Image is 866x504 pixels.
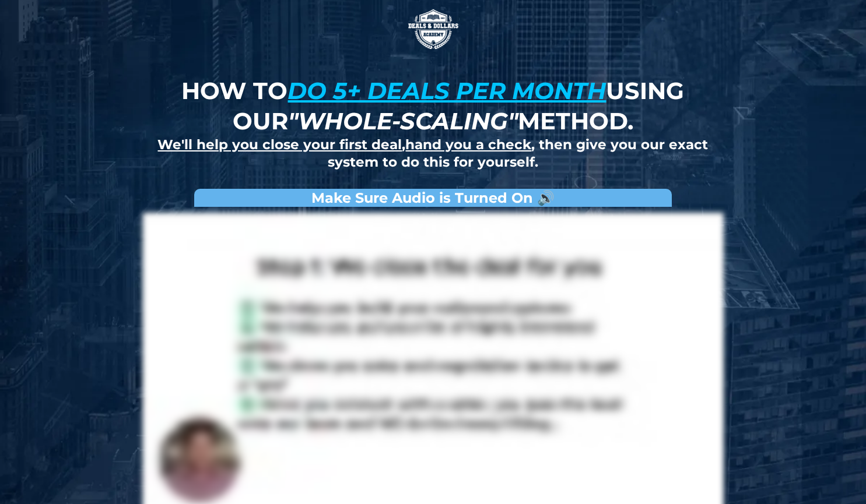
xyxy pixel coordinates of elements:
u: We'll help you close your first deal [157,136,402,153]
strong: Make Sure Audio is Turned On 🔊 [311,189,555,206]
strong: How to using our method. [181,76,684,135]
strong: , , then give you our exact system to do this for yourself. [157,136,708,170]
u: hand you a check [405,136,531,153]
u: do 5+ deals per month [288,76,606,105]
em: "whole-scaling" [288,107,518,135]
